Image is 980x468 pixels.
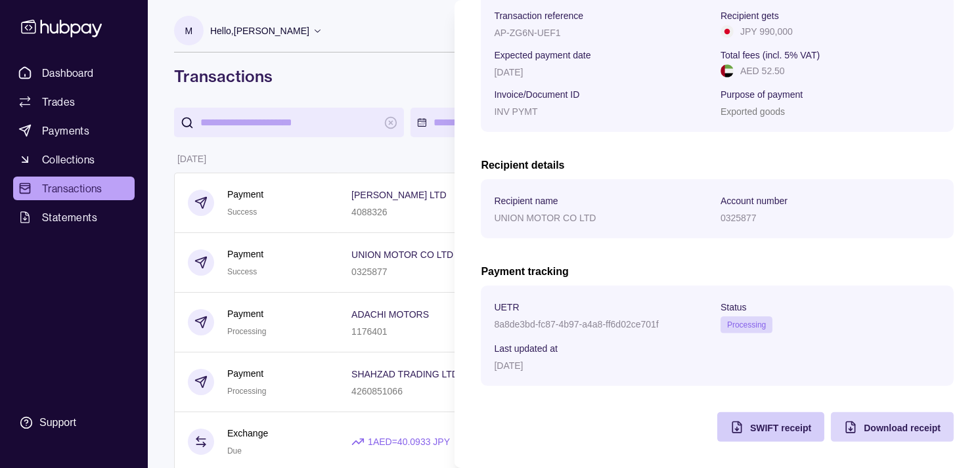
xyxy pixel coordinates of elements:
p: Recipient name [494,196,558,206]
img: ae [721,64,734,77]
p: AP-ZG6N-UEF1 [494,28,560,38]
p: Transaction reference [494,11,583,21]
p: Account number [721,196,788,206]
p: Recipient gets [721,11,779,21]
p: [DATE] [494,360,523,371]
button: SWIFT receipt [717,412,824,442]
p: AED 52.50 [740,64,785,78]
h2: Payment tracking [481,265,954,279]
p: Last updated at [494,343,558,354]
p: JPY 990,000 [740,24,793,39]
p: Expected payment date [494,50,590,60]
p: Status [721,302,747,312]
p: Invoice/Document ID [494,89,579,100]
span: Processing [727,320,766,330]
span: SWIFT receipt [750,423,811,433]
p: UNION MOTOR CO LTD [494,213,596,223]
p: 0325877 [721,213,757,223]
p: Exported goods [721,106,785,117]
p: Purpose of payment [721,89,803,100]
p: UETR [494,302,519,312]
p: [DATE] [494,67,523,77]
p: Total fees (incl. 5% VAT) [721,50,820,60]
button: Download receipt [831,412,954,442]
img: jp [721,25,734,38]
span: Download receipt [864,423,941,433]
h2: Recipient details [481,158,954,173]
p: INV PYMT [494,106,537,117]
p: 8a8de3bd-fc87-4b97-a4a8-ff6d02ce701f [494,319,658,330]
